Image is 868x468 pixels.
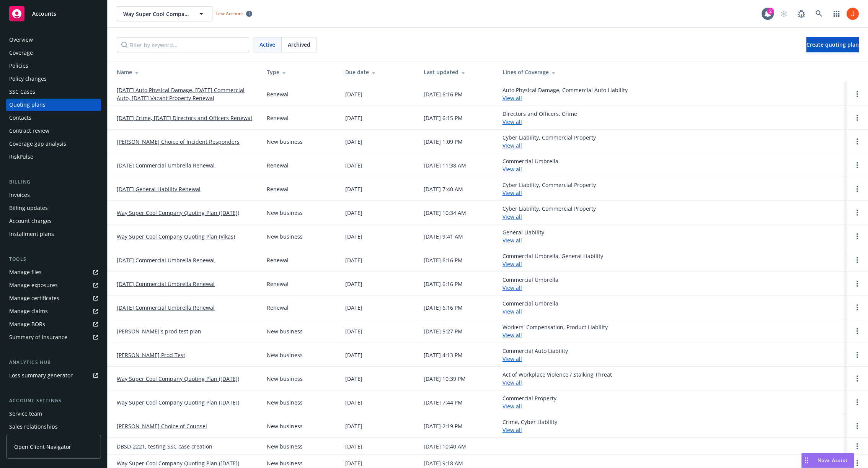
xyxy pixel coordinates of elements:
div: Tools [6,255,101,263]
a: Open options [853,89,862,99]
div: New business [267,442,303,450]
a: Summary of insurance [6,331,101,343]
div: New business [267,327,303,335]
div: Overview [9,34,33,46]
div: [DATE] 2:19 PM [424,422,463,430]
div: Analytics hub [6,359,101,366]
a: Open options [853,458,862,468]
div: [DATE] 9:18 AM [424,459,463,467]
a: Way Super Cool Company Quoting Plan (Vikas) [117,232,235,240]
div: Cyber Liability, Commercial Property [503,133,596,149]
a: View all [503,284,522,291]
a: Create quoting plan [806,37,859,52]
div: [DATE] 6:16 PM [424,280,463,288]
a: Open options [853,421,862,431]
a: Manage BORs [6,318,101,330]
div: Workers' Compensation, Product Liability [503,323,608,339]
div: Billing updates [9,202,48,214]
div: Quoting plans [9,99,46,111]
input: Filter by keyword... [117,37,249,52]
a: Manage files [6,266,101,278]
a: Way Super Cool Company Quoting Plan ([DATE]) [117,209,239,217]
div: Manage exposures [9,279,58,291]
a: View all [503,166,522,173]
div: Type [267,68,333,76]
div: Name [117,68,255,76]
div: [DATE] [345,375,362,383]
div: Commercial Umbrella [503,299,558,315]
a: [DATE] Crime, [DATE] Directors and Officers Renewal [117,114,252,122]
span: Active [259,41,275,49]
button: Way Super Cool Company [117,6,212,21]
div: New business [267,209,303,217]
span: Open Client Navigator [14,443,71,451]
span: Way Super Cool Company [123,10,189,18]
div: New business [267,398,303,406]
div: Renewal [267,304,289,312]
div: SSC Cases [9,86,35,98]
div: Commercial Property [503,394,556,410]
div: New business [267,138,303,146]
a: DBSD-2221, testing SSC case creation [117,442,212,450]
div: Renewal [267,161,289,169]
a: View all [503,189,522,197]
a: Accounts [6,3,101,24]
div: [DATE] [345,304,362,312]
a: View all [503,426,522,434]
div: [DATE] [345,161,362,169]
div: [DATE] [345,398,362,406]
div: [DATE] 10:40 AM [424,442,466,450]
a: Switch app [829,6,844,21]
a: Open options [853,113,862,122]
div: [DATE] [345,114,362,122]
a: Open options [853,137,862,146]
a: SSC Cases [6,86,101,98]
span: Archived [288,41,310,49]
div: Loss summary generator [9,369,73,382]
a: Open options [853,184,862,193]
div: [DATE] 6:15 PM [424,114,463,122]
a: Sales relationships [6,421,101,433]
a: Report a Bug [794,6,809,21]
span: Create quoting plan [806,41,859,48]
div: Installment plans [9,228,54,240]
div: Commercial Umbrella [503,276,558,292]
div: [DATE] [345,459,362,467]
a: Open options [853,161,862,170]
div: New business [267,422,303,430]
a: Overview [6,34,101,46]
div: [DATE] [345,138,362,146]
a: View all [503,355,522,362]
a: Account charges [6,215,101,227]
a: Quoting plans [6,99,101,111]
a: View all [503,118,522,125]
a: [PERSON_NAME] Choice of Counsel [117,422,207,430]
div: Due date [345,68,411,76]
div: [DATE] 1:09 PM [424,138,463,146]
a: [PERSON_NAME]'s prod test plan [117,327,201,335]
button: Nova Assist [801,453,854,468]
a: Search [811,6,827,21]
a: [DATE] Commercial Umbrella Renewal [117,304,215,312]
div: Manage claims [9,305,48,317]
div: [DATE] 5:27 PM [424,327,463,335]
img: photo [847,8,859,20]
div: Policies [9,60,28,72]
div: Commercial Auto Liability [503,347,568,363]
a: [DATE] Auto Physical Damage, [DATE] Commercial Auto, [DATE] Vacant Property Renewal [117,86,255,102]
div: [DATE] [345,90,362,98]
div: [DATE] 7:44 PM [424,398,463,406]
div: Policy changes [9,73,47,85]
div: [DATE] 4:13 PM [424,351,463,359]
div: Cyber Liability, Commercial Property [503,181,596,197]
a: [DATE] Commercial Umbrella Renewal [117,161,215,169]
div: Invoices [9,189,30,201]
a: [DATE] General Liability Renewal [117,185,201,193]
a: RiskPulse [6,151,101,163]
div: Contacts [9,112,31,124]
a: Open options [853,303,862,312]
a: Open options [853,279,862,288]
div: Renewal [267,256,289,264]
div: [DATE] 9:41 AM [424,232,463,240]
a: View all [503,213,522,220]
